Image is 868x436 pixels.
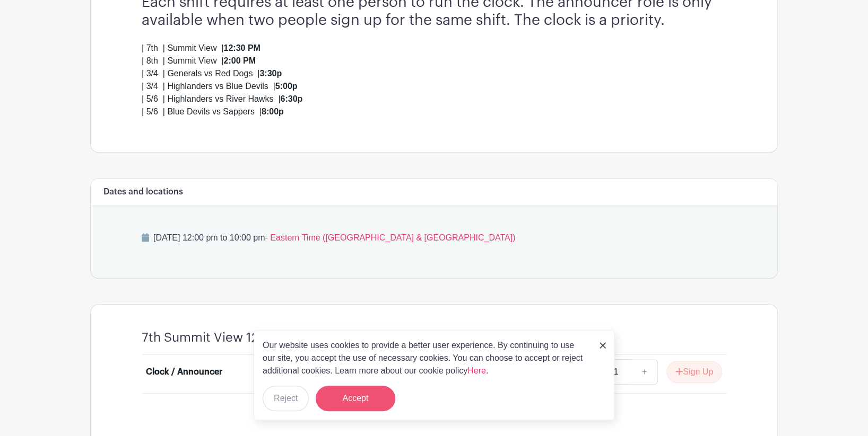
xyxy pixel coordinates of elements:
strong: 12:30 PM [223,43,260,52]
strong: 2:00 PM [223,56,255,65]
div: Clock / Announcer [146,366,222,378]
button: Accept [316,386,395,411]
h6: Dates and locations [103,187,183,197]
strong: 6:30p [280,94,302,103]
strong: 5:00p [275,82,298,91]
h4: 7th Summit View 12:30 PM [142,330,300,345]
span: - Eastern Time ([GEOGRAPHIC_DATA] & [GEOGRAPHIC_DATA]) [265,233,515,242]
img: close_button-5f87c8562297e5c2d7936805f587ecaba9071eb48480494691a3f1689db116b3.svg [600,342,606,349]
p: [DATE] 12:00 pm to 10:00 pm [142,232,726,244]
p: Our website uses cookies to provide a better user experience. By continuing to use our site, you ... [263,339,588,377]
strong: 8:00p [262,107,284,116]
a: + [631,359,658,385]
button: Sign Up [666,361,722,383]
strong: 3:30p [259,69,282,78]
button: Reject [263,386,309,411]
div: | 7th | Summit View | | 8th | Summit View | | 3/4 | Generals vs Red Dogs | | 3/4 | Highlanders vs... [142,42,726,118]
a: Here [467,366,486,375]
